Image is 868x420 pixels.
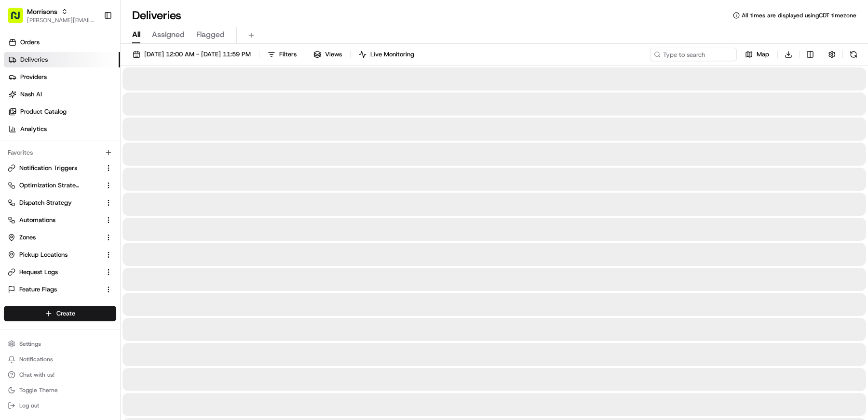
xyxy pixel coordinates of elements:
[20,107,67,116] span: Product Catalog
[20,125,47,133] span: Analytics
[354,48,419,61] button: Live Monitoring
[19,285,57,294] span: Feature Flags
[8,216,101,224] a: Automations
[4,282,116,297] button: Feature Flags
[144,50,251,59] span: [DATE] 12:00 AM - [DATE] 11:59 PM
[132,29,140,40] span: All
[847,48,860,61] button: Refresh
[19,355,53,363] span: Notifications
[8,164,101,172] a: Notification Triggers
[128,48,255,61] button: [DATE] 12:00 AM - [DATE] 11:59 PM
[20,90,42,99] span: Nash AI
[279,50,297,59] span: Filters
[196,29,225,40] span: Flagged
[309,48,346,61] button: Views
[4,104,120,119] a: Product Catalog
[4,145,116,160] div: Favorites
[19,181,80,190] span: Optimization Strategy
[19,386,58,394] span: Toggle Theme
[4,264,116,280] button: Request Logs
[4,306,116,321] button: Create
[8,181,101,190] a: Optimization Strategy
[8,233,101,242] a: Zones
[19,164,77,172] span: Notification Triggers
[19,340,41,348] span: Settings
[8,285,101,294] a: Feature Flags
[4,160,116,176] button: Notification Triggers
[4,121,120,137] a: Analytics
[8,198,101,207] a: Dispatch Strategy
[8,250,101,259] a: Pickup Locations
[132,8,181,23] h1: Deliveries
[4,35,120,50] a: Orders
[4,212,116,228] button: Automations
[741,48,773,61] button: Map
[19,233,36,242] span: Zones
[152,29,185,40] span: Assigned
[4,353,116,366] button: Notifications
[19,371,54,379] span: Chat with us!
[370,50,414,59] span: Live Monitoring
[742,12,856,19] span: All times are displayed using CDT timezone
[56,309,75,318] span: Create
[650,48,737,61] input: Type to search
[4,195,116,210] button: Dispatch Strategy
[20,73,47,81] span: Providers
[27,7,57,16] button: Morrisons
[4,87,120,102] a: Nash AI
[325,50,342,59] span: Views
[19,216,55,224] span: Automations
[19,198,72,207] span: Dispatch Strategy
[757,50,769,59] span: Map
[27,16,96,24] button: [PERSON_NAME][EMAIL_ADDRESS][DOMAIN_NAME]
[8,268,101,276] a: Request Logs
[19,268,58,276] span: Request Logs
[4,178,116,193] button: Optimization Strategy
[4,52,120,67] a: Deliveries
[4,368,116,381] button: Chat with us!
[19,250,68,259] span: Pickup Locations
[4,399,116,412] button: Log out
[20,55,48,64] span: Deliveries
[19,402,39,409] span: Log out
[4,383,116,397] button: Toggle Theme
[4,337,116,351] button: Settings
[4,69,120,85] a: Providers
[4,247,116,262] button: Pickup Locations
[4,4,100,27] button: Morrisons[PERSON_NAME][EMAIL_ADDRESS][DOMAIN_NAME]
[20,38,40,47] span: Orders
[4,230,116,245] button: Zones
[263,48,301,61] button: Filters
